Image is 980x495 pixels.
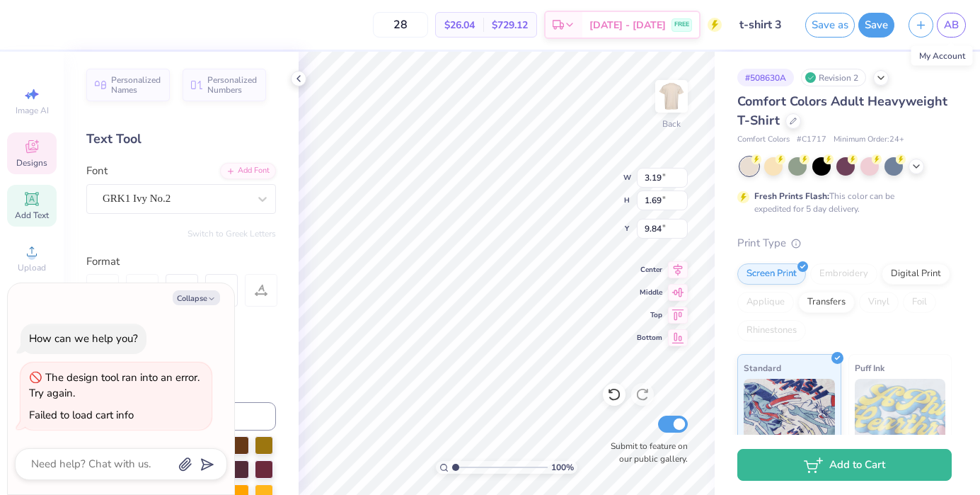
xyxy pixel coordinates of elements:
[173,290,220,305] button: Collapse
[589,18,666,33] span: [DATE] - [DATE]
[444,18,475,33] span: $26.04
[637,288,662,297] span: Middle
[86,254,277,270] div: Format
[207,75,258,95] span: Personalized Numbers
[737,263,806,285] div: Screen Print
[16,157,47,169] span: Designs
[603,440,688,465] label: Submit to feature on our public gallery.
[937,13,966,38] a: AB
[744,360,781,375] span: Standard
[86,130,276,149] div: Text Tool
[737,235,952,251] div: Print Type
[903,292,936,313] div: Foil
[492,18,528,33] span: $729.12
[657,82,686,110] img: Back
[188,228,276,239] button: Switch to Greek Letters
[798,292,855,313] div: Transfers
[801,69,866,86] div: Revision 2
[220,163,276,179] div: Add Font
[551,461,574,474] span: 100 %
[737,449,952,481] button: Add to Cart
[855,360,884,375] span: Puff Ink
[737,320,806,341] div: Rhinestones
[18,262,46,273] span: Upload
[29,331,138,346] div: How can we help you?
[637,333,662,343] span: Bottom
[810,263,877,285] div: Embroidery
[859,292,899,313] div: Vinyl
[373,12,428,38] input: – –
[805,13,855,38] button: Save as
[29,370,200,401] div: The design tool ran into an error. Try again.
[744,379,835,450] img: Standard
[16,105,49,116] span: Image AI
[737,69,794,86] div: # 508630A
[15,210,49,221] span: Add Text
[737,292,794,313] div: Applique
[858,13,894,38] button: Save
[882,263,950,285] div: Digital Print
[855,379,946,450] img: Puff Ink
[111,75,161,95] span: Personalized Names
[834,134,904,146] span: Minimum Order: 24 +
[674,20,689,30] span: FREE
[754,190,829,202] strong: Fresh Prints Flash:
[86,163,108,179] label: Font
[729,11,798,39] input: Untitled Design
[637,310,662,320] span: Top
[662,118,681,130] div: Back
[737,134,790,146] span: Comfort Colors
[637,265,662,275] span: Center
[911,46,973,66] div: My Account
[797,134,826,146] span: # C1717
[737,93,947,129] span: Comfort Colors Adult Heavyweight T-Shirt
[754,190,928,215] div: This color can be expedited for 5 day delivery.
[29,408,134,422] div: Failed to load cart info
[944,17,959,33] span: AB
